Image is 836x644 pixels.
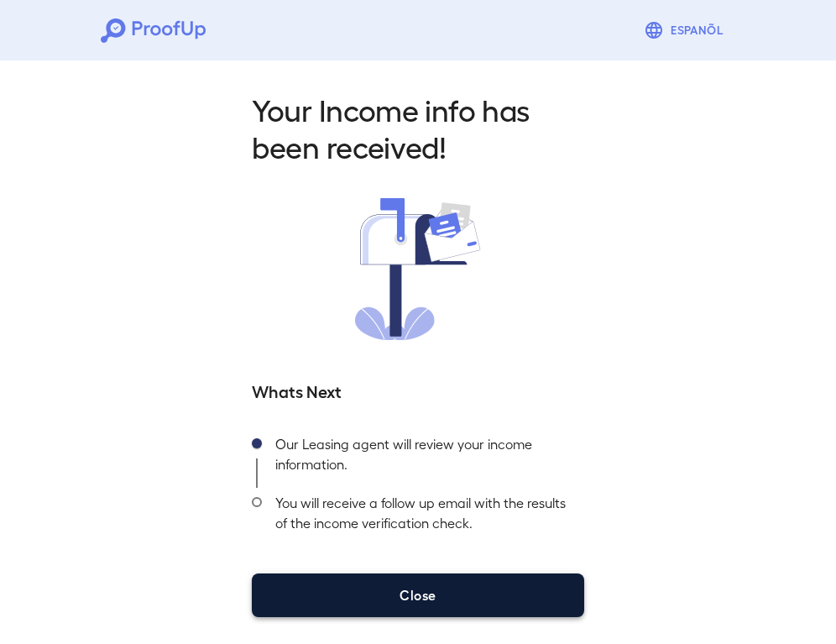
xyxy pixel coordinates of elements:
[252,573,584,617] button: Close
[355,198,481,340] img: received.svg
[252,91,584,165] h2: Your Income info has been received!
[262,429,584,488] div: Our Leasing agent will review your income information.
[262,488,584,547] div: You will receive a follow up email with the results of the income verification check.
[637,13,735,47] button: Espanõl
[252,379,584,402] h5: Whats Next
